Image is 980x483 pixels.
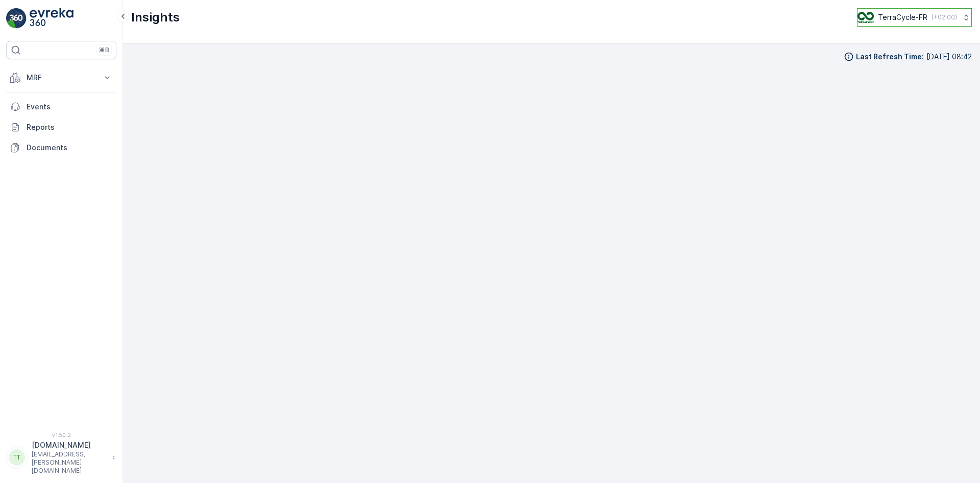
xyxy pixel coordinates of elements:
[27,73,96,83] p: MRF
[6,440,116,475] button: TT[DOMAIN_NAME][EMAIL_ADDRESS][PERSON_NAME][DOMAIN_NAME]
[131,9,180,26] p: Insights
[99,46,109,54] p: ⌘B
[9,449,25,466] div: TT
[878,12,927,22] p: TerraCycle-FR
[6,8,27,29] img: logo
[932,13,957,21] p: ( +02:00 )
[27,122,112,132] p: Reports
[6,137,116,158] a: Documents
[6,117,116,137] a: Reports
[30,8,73,29] img: logo_light-DOdMpM7g.png
[32,450,107,475] p: [EMAIL_ADDRESS][PERSON_NAME][DOMAIN_NAME]
[856,52,924,62] p: Last Refresh Time :
[6,432,116,438] span: v 1.50.2
[857,8,972,27] button: TerraCycle-FR(+02:00)
[27,102,112,112] p: Events
[32,440,107,450] p: [DOMAIN_NAME]
[926,52,972,62] p: [DATE] 08:42
[6,67,116,88] button: MRF
[6,97,116,117] a: Events
[857,12,874,23] img: TC_H152nZO.png
[27,143,112,153] p: Documents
